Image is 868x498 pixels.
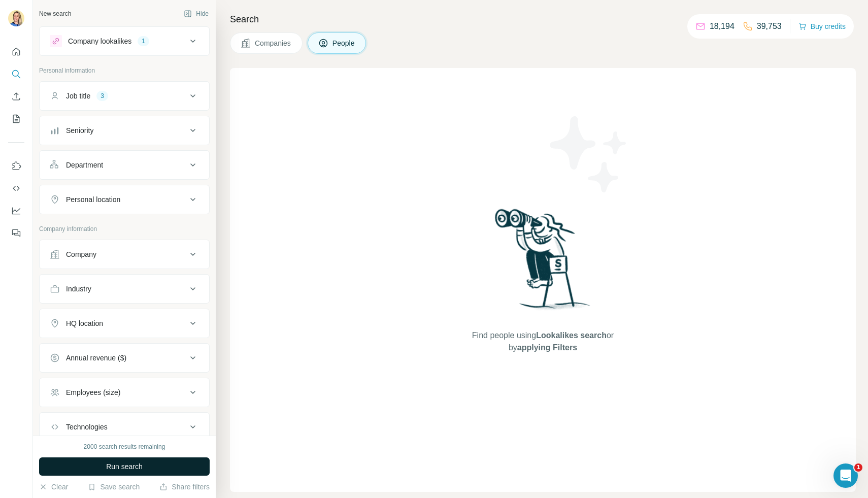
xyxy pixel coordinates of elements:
div: 2000 search results remaining [84,442,165,451]
button: Company lookalikes1 [40,29,209,53]
span: Find people using or by [461,329,624,354]
div: Employees (size) [66,387,120,397]
span: People [332,38,356,48]
div: New search [39,9,71,18]
button: Save search [88,482,140,492]
img: Surfe Illustration - Woman searching with binoculars [490,206,596,319]
div: HQ location [66,318,103,328]
button: Feedback [8,224,24,242]
div: 1 [138,37,149,46]
img: Avatar [8,10,24,26]
span: Lookalikes search [536,331,607,340]
p: 39,753 [757,20,782,32]
div: Technologies [66,422,108,432]
p: 18,194 [710,20,735,32]
h4: Search [230,12,856,26]
div: Personal location [66,194,120,205]
button: Department [40,153,209,177]
span: applying Filters [517,343,577,352]
button: Hide [177,6,216,21]
img: Surfe Illustration - Stars [543,109,635,200]
div: Annual revenue ($) [66,353,126,363]
button: Search [8,65,24,83]
button: Seniority [40,118,209,143]
p: Company information [39,224,210,234]
button: Industry [40,277,209,301]
button: Share filters [159,482,210,492]
p: Personal information [39,66,210,75]
div: Job title [66,91,90,101]
span: Companies [255,38,292,48]
button: Personal location [40,187,209,212]
button: Company [40,242,209,267]
button: Enrich CSV [8,87,24,106]
div: Department [66,160,103,170]
button: Buy credits [798,19,846,34]
div: Seniority [66,125,93,136]
button: Annual revenue ($) [40,346,209,370]
div: Company lookalikes [68,36,131,46]
button: Use Surfe API [8,179,24,197]
button: Technologies [40,415,209,439]
button: Use Surfe on LinkedIn [8,157,24,175]
span: 1 [854,463,862,472]
button: My lists [8,110,24,128]
button: Dashboard [8,202,24,220]
button: Run search [39,457,210,476]
button: Job title3 [40,84,209,108]
button: Clear [39,482,68,492]
span: Run search [106,461,143,472]
div: Company [66,249,96,259]
button: HQ location [40,311,209,336]
div: 3 [96,91,108,101]
button: Quick start [8,43,24,61]
button: Employees (size) [40,380,209,405]
div: Industry [66,284,91,294]
iframe: Intercom live chat [833,463,858,488]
